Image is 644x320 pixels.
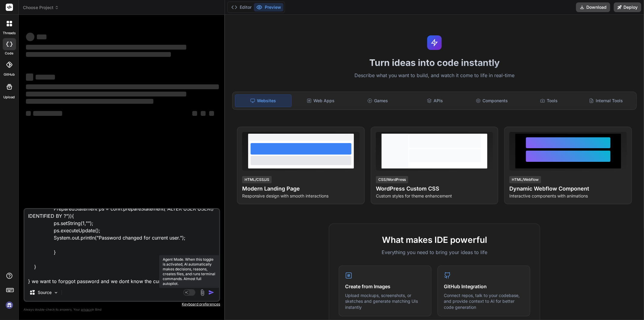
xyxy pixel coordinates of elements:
span: ‌ [209,111,214,116]
h4: Modern Landing Page [242,184,360,193]
img: Pick Models [53,290,59,295]
button: Agent Mode. When this toggle is activated, AI automatically makes decisions, reasons, creates fil... [182,289,197,296]
span: ‌ [26,84,219,89]
p: Interactive components with animations [509,193,627,199]
span: Choose Project [23,5,59,11]
button: Editor [229,3,254,11]
p: Describe what you want to build, and watch it come to life in real-time [229,72,640,80]
h4: WordPress Custom CSS [376,184,493,193]
h2: What makes IDE powerful [339,233,530,246]
p: Responsive design with smooth interactions [242,193,360,199]
div: Internal Tools [578,94,634,107]
span: ‌ [26,52,171,57]
span: ‌ [201,111,206,116]
p: Keyboard preferences [24,302,220,307]
label: Upload [4,95,15,100]
textarea: given code public static void main(String[] args)throws Exception { [DOMAIN_NAME](ChangePasswordA... [24,209,219,284]
img: attachment [199,289,206,296]
label: GitHub [4,72,15,77]
div: Websites [235,94,291,107]
span: ‌ [26,73,33,81]
span: ‌ [26,45,186,50]
label: code [5,51,14,56]
div: APIs [407,94,463,107]
button: Download [576,2,610,12]
button: Preview [254,3,284,11]
span: ‌ [26,92,186,96]
p: Source [38,289,52,296]
span: ‌ [192,111,197,116]
h4: Create from Images [345,283,425,290]
div: CSS/WordPress [376,176,408,183]
p: Always double-check its answers. Your in Bind [24,307,220,312]
label: threads [3,31,16,36]
div: Web Apps [293,94,349,107]
div: HTML/Webflow [509,176,541,183]
p: Upload mockups, screenshots, or sketches and generate matching UIs instantly [345,292,425,310]
h4: Dynamic Webflow Component [509,184,627,193]
span: ‌ [37,34,46,39]
span: ‌ [26,111,31,116]
div: Games [350,94,406,107]
button: Deploy [614,2,641,12]
span: ‌ [33,111,62,116]
div: HTML/CSS/JS [242,176,272,183]
h4: GitHub Integration [444,283,524,290]
p: Connect repos, talk to your codebase, and provide context to AI for better code generation [444,292,524,310]
h1: Turn ideas into code instantly [229,57,640,68]
div: Tools [521,94,577,107]
img: signin [4,300,14,310]
span: privacy [81,308,92,311]
span: ‌ [26,99,153,104]
span: ‌ [36,75,55,80]
p: Everything you need to bring your ideas to life [339,249,530,256]
span: ‌ [26,33,34,41]
img: icon [208,289,214,296]
p: Custom styles for theme enhancement [376,193,493,199]
div: Components [464,94,520,107]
